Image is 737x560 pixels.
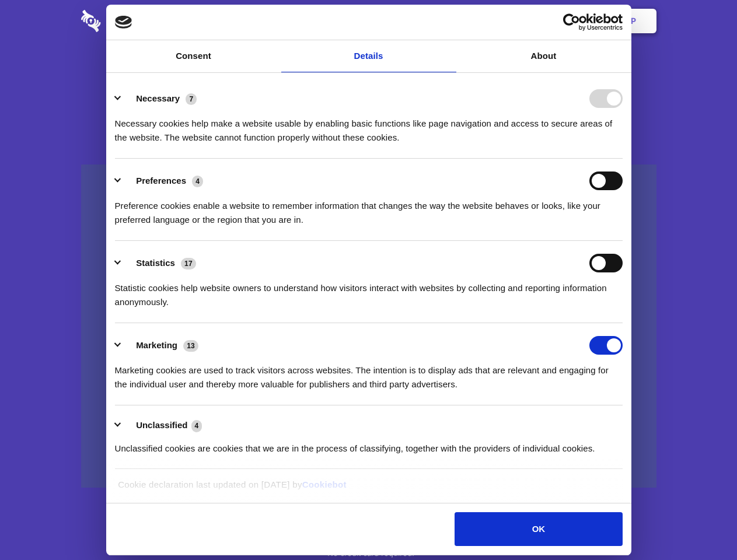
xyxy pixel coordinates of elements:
div: Statistic cookies help website owners to understand how visitors interact with websites by collec... [115,272,623,309]
img: logo [115,16,132,29]
span: 4 [191,420,202,432]
button: Preferences (4) [115,171,211,190]
div: Cookie declaration last updated on [DATE] by [109,478,628,501]
a: Pricing [343,3,393,39]
button: Marketing (13) [115,336,206,355]
div: Unclassified cookies are cookies that we are in the process of classifying, together with the pro... [115,433,623,456]
a: Cookiebot [302,480,347,489]
div: Necessary cookies help make a website usable by enabling basic functions like page navigation and... [115,108,623,145]
button: Statistics (17) [115,254,204,272]
span: 4 [192,176,203,187]
label: Necessary [136,93,180,103]
a: Wistia video thumbnail [81,164,656,488]
button: Unclassified (4) [115,418,209,433]
button: Necessary (7) [115,89,204,108]
a: Usercentrics Cookiebot - opens in a new window [521,13,623,31]
a: Contact [473,3,527,39]
label: Marketing [136,340,177,350]
a: Consent [106,40,281,72]
iframe: Drift Widget Chat Controller [679,502,723,546]
div: Preference cookies enable a website to remember information that changes the way the website beha... [115,190,623,227]
a: About [456,40,631,72]
div: Marketing cookies are used to track visitors across websites. The intention is to display ads tha... [115,355,623,391]
a: Login [529,3,580,39]
img: logo-wordmark-white-trans-d4663122ce5f474addd5e946df7df03e33cb6a1c49d2221995e7729f52c070b2.svg [81,10,181,32]
h4: Auto-redaction of sensitive data, encrypted data sharing and self-destructing private chats. Shar... [81,106,656,145]
span: 13 [183,340,198,352]
button: OK [455,512,622,546]
span: 7 [186,93,197,105]
span: 17 [181,258,196,269]
label: Preferences [136,176,186,185]
label: Statistics [136,258,175,268]
a: Details [281,40,456,72]
h1: Eliminate Slack Data Loss. [81,52,656,94]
